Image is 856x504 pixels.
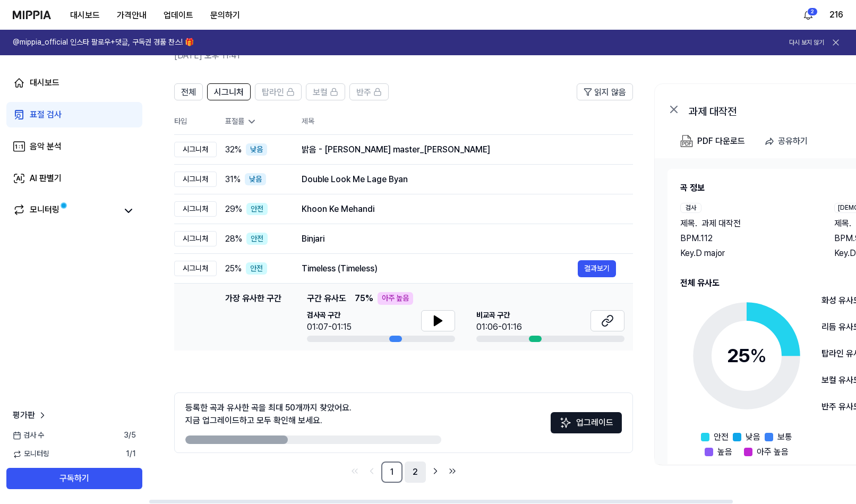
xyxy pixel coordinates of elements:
[30,140,62,153] div: 음악 분석
[225,203,242,216] span: 29 %
[185,402,352,427] div: 등록한 곡과 유사한 곡을 최대 50개까지 찾았어요. 지금 업그레이드하고 모두 확인해 보세요.
[802,8,815,21] img: 알림
[174,49,774,62] h2: [DATE] 오후 11:41
[6,468,142,489] button: 구독하기
[30,203,59,218] div: 모니터링
[225,292,281,342] div: 가장 유사한 구간
[750,344,767,367] span: %
[13,409,35,422] span: 평가판
[578,260,616,277] button: 결과보기
[30,76,59,89] div: 대시보드
[62,5,108,26] a: 대시보드
[255,83,302,100] button: 탑라인
[680,232,813,245] div: BPM. 112
[174,201,217,217] div: 시그니처
[476,310,522,321] span: 비교곡 구간
[225,143,242,156] span: 32 %
[746,431,760,443] span: 낮음
[760,131,816,152] button: 공유하기
[445,464,460,479] a: Go to last page
[225,262,242,275] span: 25 %
[202,5,249,26] button: 문의하기
[174,462,633,483] nav: pagination
[225,233,242,245] span: 28 %
[246,143,267,156] div: 낮음
[559,416,572,429] img: Sparkles
[302,203,616,216] div: Khoon Ke Mehandi
[364,464,379,479] a: Go to previous page
[174,142,217,158] div: 시그니처
[789,38,824,47] button: 다시 보지 않기
[246,233,268,245] div: 안전
[302,262,578,275] div: Timeless (Timeless)
[174,261,217,277] div: 시그니처
[108,5,155,26] button: 가격안내
[594,86,626,99] span: 읽지 않음
[381,462,403,483] a: 1
[551,421,622,431] a: Sparkles업그레이드
[6,102,142,127] a: 표절 검사
[577,83,633,100] button: 읽지 않음
[717,446,732,458] span: 높음
[302,143,616,156] div: 밝음 - [PERSON_NAME] master_[PERSON_NAME]
[701,217,741,230] span: 과제 대작전
[347,464,362,479] a: Go to first page
[307,321,352,334] div: 01:07-01:15
[807,7,818,16] div: 2
[262,86,284,99] span: 탑라인
[302,233,616,245] div: Binjari
[13,430,44,441] span: 검사 수
[680,135,693,148] img: PDF Download
[207,83,251,100] button: 시그니처
[428,464,443,479] a: Go to next page
[778,134,808,148] div: 공유하기
[834,217,851,230] span: 제목 .
[680,203,701,213] div: 검사
[302,173,616,186] div: Double Look Me Lage Byan
[680,247,813,260] div: Key. D major
[246,203,268,216] div: 안전
[246,262,267,275] div: 안전
[680,217,697,230] span: 제목 .
[476,321,522,334] div: 01:06-01:16
[355,292,373,305] span: 75 %
[551,412,622,433] button: 업그레이드
[306,83,345,100] button: 보컬
[245,173,266,186] div: 낮음
[126,449,136,459] span: 1 / 1
[727,341,767,370] div: 25
[174,231,217,247] div: 시그니처
[174,109,217,135] th: 타입
[307,292,346,305] span: 구간 유사도
[405,462,426,483] a: 2
[313,86,328,99] span: 보컬
[174,83,203,100] button: 전체
[155,5,202,26] button: 업데이트
[174,172,217,187] div: 시그니처
[356,86,371,99] span: 반주
[225,173,241,186] span: 31 %
[800,6,817,23] button: 알림2
[13,449,49,459] span: 모니터링
[6,166,142,191] a: AI 판별기
[378,292,413,305] div: 아주 높음
[214,86,244,99] span: 시그니처
[349,83,389,100] button: 반주
[124,430,136,441] span: 3 / 5
[714,431,729,443] span: 안전
[777,431,792,443] span: 보통
[757,446,789,458] span: 아주 높음
[6,70,142,96] a: 대시보드
[829,8,843,21] button: 216
[13,203,117,218] a: 모니터링
[697,134,745,148] div: PDF 다운로드
[30,108,62,121] div: 표절 검사
[307,310,352,321] span: 검사곡 구간
[13,409,48,422] a: 평가판
[302,109,633,134] th: 제목
[30,172,62,185] div: AI 판별기
[6,134,142,159] a: 음악 분석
